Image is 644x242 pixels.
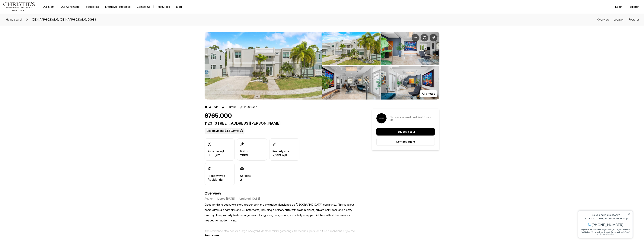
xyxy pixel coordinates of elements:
label: Est. payment: $4,803/mo [205,128,244,134]
nav: Page section menu [597,18,639,21]
p: 4 Beds [209,106,218,109]
p: Price per sqft [208,150,225,153]
p: Christie's International Real Estate PR [390,116,435,122]
p: 2009 [240,154,248,157]
p: Property type [208,174,225,177]
button: View image gallery [381,32,439,65]
li: 2 of 9 [322,32,439,100]
p: 2 [240,178,251,181]
p: Contact agent [396,140,415,143]
h4: Overview [205,191,358,196]
button: Read more [205,234,219,237]
span: Login [615,5,623,8]
a: Our Advantage [58,4,83,9]
li: 1 of 9 [205,32,322,100]
span: Register [628,5,639,8]
p: Discover this elegant two-story residence in the exclusive Mansiones de [GEOGRAPHIC_DATA] communi... [205,202,358,234]
button: View image gallery [322,66,381,100]
button: All photos [420,90,437,97]
button: View image gallery [322,32,381,65]
a: Home search [5,17,24,23]
a: Blog [173,4,185,9]
img: logo [3,2,35,11]
button: Contact Us [134,4,153,9]
a: Skip to: Features [629,18,639,21]
a: Our Story [40,4,58,9]
button: View image gallery [381,66,439,100]
button: 3 Baths [221,104,237,110]
p: 1123 [STREET_ADDRESS][PERSON_NAME] [205,121,358,126]
h1: $765,000 [205,112,232,119]
a: Specialists [83,4,102,9]
span: I agree to be contacted by [PERSON_NAME] International Real Estate PR via text, call & email. To ... [5,23,54,30]
a: Exclusive Properties [102,4,134,9]
button: Save Property: 1123 CALLE MARBELLA [421,34,428,41]
p: 2,293 sqft [273,154,289,157]
a: Resources [154,4,173,9]
button: Contact agent [376,138,435,146]
p: Built in [240,150,248,153]
p: Request a tour [396,130,415,133]
p: Property size [273,150,289,153]
p: Updated [DATE] [239,197,260,200]
a: Skip to: Location [614,18,624,21]
p: Garages [240,174,251,177]
span: [PHONE_NUMBER] [15,18,47,21]
div: Call or text [DATE], we are here to help! [4,12,54,15]
p: Active [205,197,213,200]
p: Listed [DATE] [217,197,235,200]
p: 2,293 sqft [244,106,257,109]
button: Request a tour [376,128,435,136]
button: Register [626,3,641,11]
p: All photos [422,92,435,95]
button: Login [613,3,625,11]
button: View image gallery [205,32,322,100]
p: 3 Baths [227,106,237,109]
p: $333,62 [208,154,225,157]
button: Property options [412,34,419,41]
span: [GEOGRAPHIC_DATA], [GEOGRAPHIC_DATA], 00983 [30,17,97,23]
span: Home search [6,18,23,21]
a: Skip to: Overview [597,18,609,21]
p: Residential [208,178,225,181]
button: Share Property: 1123 CALLE MARBELLA [430,34,437,41]
div: Do you have questions? [4,8,54,11]
div: Listing Photos [205,32,439,100]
